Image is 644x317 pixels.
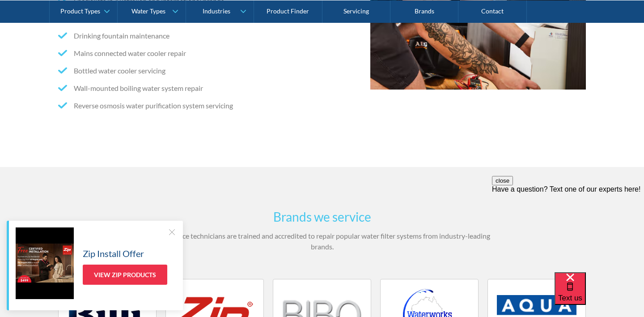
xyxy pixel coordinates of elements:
[83,265,167,285] a: View Zip Products
[58,48,318,59] li: Mains connected water cooler repair
[58,65,318,76] li: Bottled water cooler servicing
[60,7,100,15] div: Product Types
[492,176,644,283] iframe: podium webchat widget prompt
[58,30,318,41] li: Drinking fountain maintenance
[148,231,496,252] p: Our service technicians are trained and accredited to repair popular water filter systems from in...
[555,272,644,317] iframe: podium webchat widget bubble
[16,227,74,299] img: Zip Install Offer
[203,7,230,15] div: Industries
[148,207,496,226] h3: Brands we service
[83,247,144,260] h5: Zip Install Offer
[131,7,165,15] div: Water Types
[58,100,318,111] li: Reverse osmosis water purification system servicing
[58,83,318,94] li: Wall-mounted boiling water system repair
